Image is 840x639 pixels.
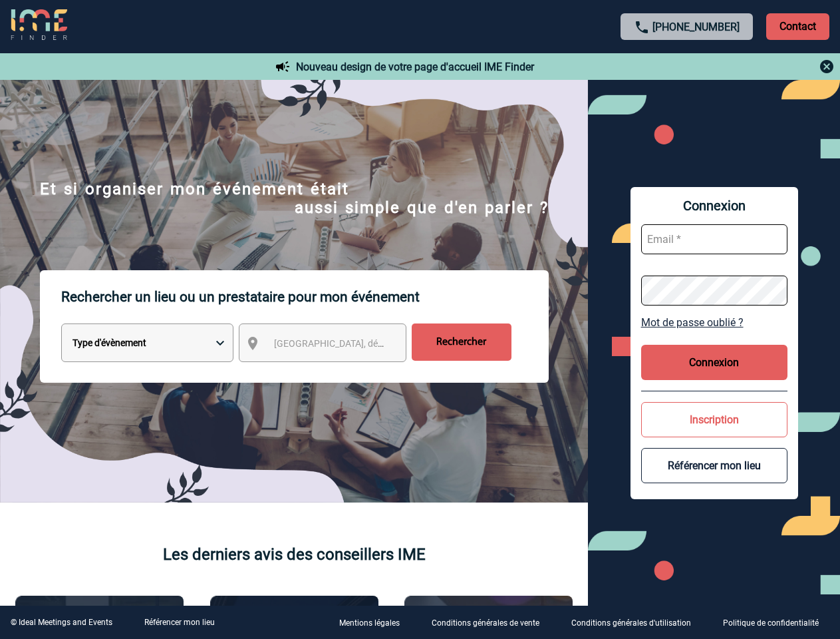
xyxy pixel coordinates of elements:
[329,616,421,629] a: Mentions légales
[144,618,215,627] a: Référencer mon lieu
[432,619,539,628] p: Conditions générales de vente
[641,402,787,437] button: Inscription
[723,619,819,628] p: Politique de confidentialité
[641,316,787,329] a: Mot de passe oublié ?
[274,338,459,349] span: [GEOGRAPHIC_DATA], département, région...
[412,323,511,361] input: Rechercher
[571,619,691,628] p: Conditions générales d'utilisation
[634,19,650,35] img: call-24-px.png
[421,616,561,629] a: Conditions générales de vente
[11,618,112,627] div: © Ideal Meetings and Events
[61,270,549,323] p: Rechercher un lieu ou un prestataire pour mon événement
[561,616,712,629] a: Conditions générales d'utilisation
[652,21,740,33] a: [PHONE_NUMBER]
[766,13,829,40] p: Contact
[641,345,787,380] button: Connexion
[339,619,400,628] p: Mentions légales
[712,616,840,629] a: Politique de confidentialité
[641,224,787,254] input: Email *
[641,198,787,214] span: Connexion
[641,448,787,483] button: Référencer mon lieu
